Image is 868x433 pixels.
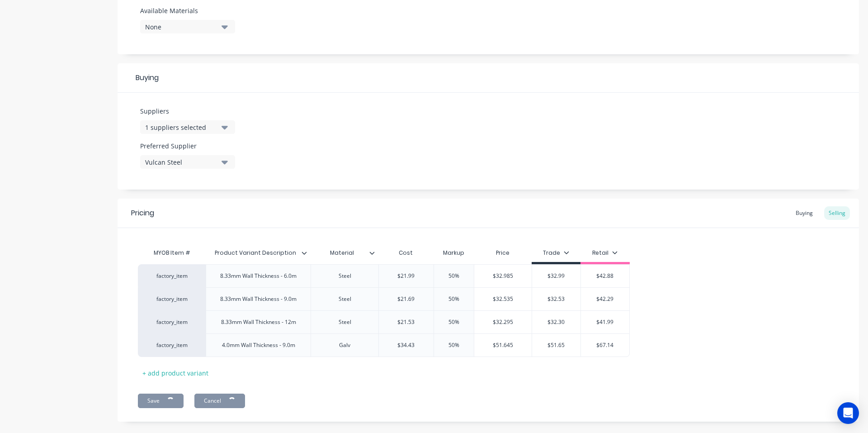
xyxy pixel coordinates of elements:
div: factory_item8.33mm Wall Thickness - 9.0mSteel$21.6950%$32.535$32.53$42.29 [138,287,630,310]
button: 1 suppliers selected [140,120,235,134]
button: None [140,20,235,33]
div: 50% [431,288,476,310]
div: Material [311,242,373,264]
div: Markup [434,244,474,262]
div: Steel [322,316,368,328]
button: Cancel [194,394,245,408]
div: Selling [824,206,850,220]
div: $42.29 [581,288,629,310]
div: 8.33mm Wall Thickness - 12m [214,316,303,328]
div: factory_item [147,318,197,326]
div: Price [474,244,532,262]
div: Open Intercom Messenger [837,402,859,424]
label: Preferred Supplier [140,141,235,151]
div: $21.99 [379,265,434,287]
div: $51.65 [532,334,581,357]
div: $32.535 [474,288,532,310]
label: Suppliers [140,106,235,116]
div: $42.88 [581,265,629,287]
div: factory_item [147,272,197,280]
div: $32.985 [474,265,532,287]
div: Steel [322,293,368,305]
div: $21.53 [379,311,434,333]
div: + add product variant [138,366,213,380]
div: Product Variant Description [206,244,311,262]
div: Product Variant Description [206,242,305,264]
div: 1 suppliers selected [145,123,217,132]
div: Steel [322,270,368,282]
div: Material [311,244,378,262]
div: 8.33mm Wall Thickness - 6.0m [213,270,304,282]
div: 50% [431,311,476,333]
div: MYOB Item # [138,244,206,262]
button: Vulcan Steel [140,155,235,169]
div: factory_item8.33mm Wall Thickness - 6.0mSteel$21.9950%$32.985$32.99$42.88 [138,264,630,287]
div: None [145,22,217,32]
div: Buying [118,63,859,93]
div: 4.0mm Wall Thickness - 9.0m [215,339,302,351]
div: $51.645 [474,334,532,357]
div: $32.53 [532,288,581,310]
div: factory_item8.33mm Wall Thickness - 12mSteel$21.5350%$32.295$32.30$41.99 [138,310,630,333]
div: $32.295 [474,311,532,333]
div: $32.30 [532,311,581,333]
div: $21.69 [379,288,434,310]
div: 50% [431,334,476,357]
div: Cost [378,244,434,262]
div: Retail [592,249,618,257]
div: $41.99 [581,311,629,333]
div: Vulcan Steel [145,157,217,167]
div: $67.14 [581,334,629,357]
div: factory_item [147,341,197,349]
div: $34.43 [379,334,434,357]
div: Trade [543,249,569,257]
div: Galv [322,339,368,351]
button: Save [138,394,184,408]
div: factory_item [147,295,197,303]
div: factory_item4.0mm Wall Thickness - 9.0mGalv$34.4350%$51.645$51.65$67.14 [138,333,630,357]
div: Buying [791,206,817,220]
div: $32.99 [532,265,581,287]
div: Pricing [131,208,154,219]
div: 50% [431,265,476,287]
label: Available Materials [140,6,235,15]
div: 8.33mm Wall Thickness - 9.0m [213,293,304,305]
